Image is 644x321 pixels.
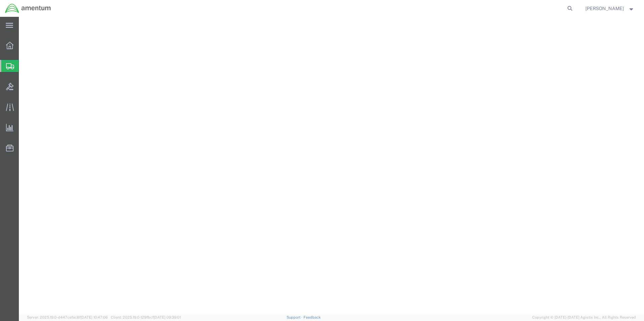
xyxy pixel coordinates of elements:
span: [DATE] 09:39:01 [154,315,181,319]
span: Joel Salinas [585,5,624,12]
a: Support [287,315,303,319]
img: logo [5,3,51,13]
span: [DATE] 10:47:06 [80,315,108,319]
span: Copyright © [DATE]-[DATE] Agistix Inc., All Rights Reserved [532,315,636,320]
span: Server: 2025.19.0-d447cefac8f [27,315,108,319]
a: Feedback [303,315,321,319]
span: Client: 2025.19.0-129fbcf [111,315,181,319]
button: [PERSON_NAME] [585,4,635,12]
iframe: FS Legacy Container [19,17,644,314]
